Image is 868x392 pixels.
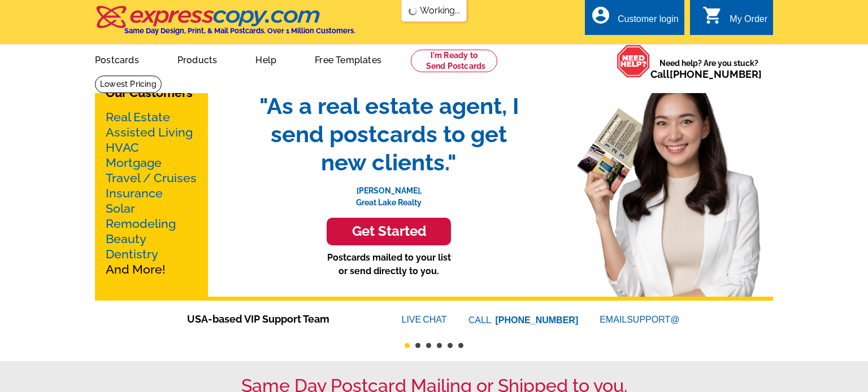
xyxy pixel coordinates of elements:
p: Postcards mailed to your list or send directly to you. [248,251,530,278]
a: Help [237,46,294,72]
a: Free Templates [297,46,400,72]
a: Dentistry [106,247,158,261]
font: SUPPORT@ [627,313,681,327]
font: CALL [468,314,493,327]
a: [PHONE_NUMBER] [670,68,762,80]
button: 5 of 6 [448,343,453,348]
i: account_circle [591,5,611,25]
button: 4 of 6 [437,343,442,348]
a: account_circle Customer login [591,12,679,27]
a: Same Day Design, Print, & Mail Postcards. Over 1 Million Customers. [95,14,355,35]
a: Products [159,46,236,72]
span: Call [650,68,762,80]
font: LIVE [402,313,423,327]
button: 3 of 6 [426,343,431,348]
a: Get Started [248,218,530,245]
p: [PERSON_NAME], Great Lake Realty [248,177,530,209]
a: Travel / Cruises [106,171,197,185]
div: Customer login [618,14,679,30]
h4: Same Day Design, Print, & Mail Postcards. Over 1 Million Customers. [124,27,355,35]
i: shopping_cart [702,5,723,25]
img: loading... [409,7,418,16]
span: "As a real estate agent, I send postcards to get new clients." [248,92,530,177]
a: Postcards [77,46,157,72]
a: Mortgage [106,156,162,170]
a: [PHONE_NUMBER] [496,315,579,325]
a: LIVECHAT [402,315,447,324]
img: help [617,45,650,78]
div: My Order [730,14,767,30]
a: Real Estate [106,110,170,124]
h3: Get Started [341,223,437,240]
a: Solar [106,201,135,215]
a: HVAC [106,140,139,155]
span: Need help? Are you stuck? [650,58,767,80]
button: 6 of 6 [458,343,463,348]
a: Beauty [106,232,146,246]
a: Remodeling [106,217,176,231]
button: 1 of 6 [405,343,410,348]
p: And More! [106,109,197,277]
a: Assisted Living [106,125,193,139]
a: Insurance [106,186,163,200]
a: EMAILSUPPORT@ [600,315,681,324]
span: USA-based VIP Support Team [187,311,368,327]
a: shopping_cart My Order [702,12,767,27]
button: 2 of 6 [415,343,420,348]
